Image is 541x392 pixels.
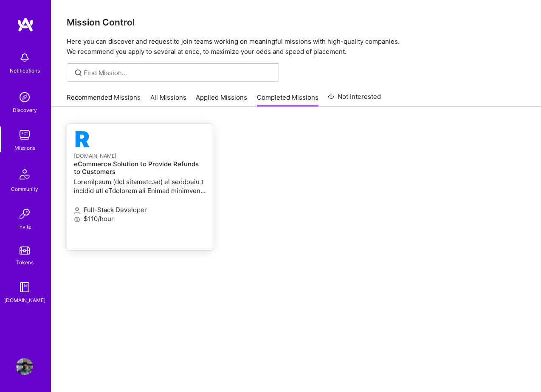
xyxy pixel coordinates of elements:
[74,205,206,214] p: Full-Stack Developer
[16,89,33,106] img: discovery
[328,92,381,107] a: Not Interested
[196,93,247,107] a: Applied Missions
[16,126,33,143] img: teamwork
[67,124,213,250] a: pentopaper.io company logo[DOMAIN_NAME]eCommerce Solution to Provide Refunds to CustomersLoremIps...
[67,36,526,57] p: Here you can discover and request to join teams working on meaningful missions with high-quality ...
[17,17,34,32] img: logo
[16,358,33,375] img: User Avatar
[18,222,31,231] div: Invite
[11,185,38,193] div: Community
[84,68,273,77] input: Find Mission...
[13,106,37,115] div: Discovery
[74,153,117,159] small: [DOMAIN_NAME]
[67,17,526,28] h3: Mission Control
[14,164,35,185] img: Community
[16,279,33,296] img: guide book
[74,177,206,195] p: LoremIpsum (dol sitametc.ad) el seddoeiu t incidid utl eTdolorem ali Enimad minimveni qu nost exe...
[150,93,186,107] a: All Missions
[74,131,91,148] img: pentopaper.io company logo
[20,246,30,255] img: tokens
[14,358,35,375] a: User Avatar
[257,93,318,107] a: Completed Missions
[16,49,33,66] img: bell
[73,68,83,78] i: icon SearchGrey
[16,205,33,222] img: Invite
[74,207,80,214] i: icon Applicant
[4,296,45,305] div: [DOMAIN_NAME]
[74,214,206,223] p: $110/hour
[10,66,40,75] div: Notifications
[14,143,35,152] div: Missions
[16,258,34,267] div: Tokens
[74,216,80,223] i: icon MoneyGray
[67,93,141,107] a: Recommended Missions
[74,160,206,176] h4: eCommerce Solution to Provide Refunds to Customers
